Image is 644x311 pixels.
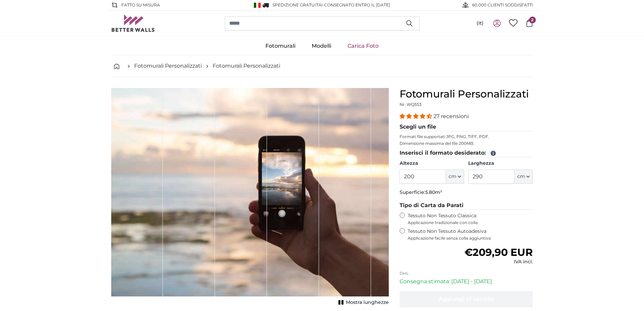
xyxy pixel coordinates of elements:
[272,2,323,7] span: Spedizione GRATUITA!
[111,55,533,77] nav: breadcrumbs
[515,170,533,184] button: cm
[400,201,533,210] legend: Tipo di Carta da Parati
[400,88,533,100] h1: Fotomurali Personalizzati
[400,113,433,119] span: 4.41 stars
[408,213,533,225] label: Tessuto Non Tessuto Classica
[517,173,525,180] span: cm
[400,291,533,307] button: Aggiungi al carrello
[323,2,390,7] span: -
[472,2,533,8] span: 60.000 CLIENTI SODDISFATTI
[449,173,456,180] span: cm
[408,236,533,241] span: Applicazione facile senza colla aggiuntiva
[408,228,533,241] label: Tessuto Non Tessuto Autoadesiva
[433,113,469,119] span: 27 recensioni
[336,298,389,307] button: Mostra lunghezze
[400,277,533,286] p: Consegna stimata: [DATE] - [DATE]
[464,259,533,265] div: IVA incl.
[400,102,422,107] span: Nr. WQ553
[446,170,464,184] button: cm
[438,296,494,302] span: Aggiungi al carrello
[111,88,389,307] div: 1 of 1
[400,141,533,146] p: Dimensione massima del file 200MB.
[400,271,533,276] p: DHL
[464,246,533,259] span: €209,90 EUR
[213,62,280,70] a: Fotomurali Personalizzati
[400,160,464,167] label: Altezza
[304,37,339,55] a: Modelli
[257,37,304,55] a: Fotomurali
[121,2,160,8] span: Fatto su misura
[111,15,155,32] img: Betterwalls
[346,299,389,306] span: Mostra lunghezze
[134,62,202,70] a: Fotomurali Personalizzati
[339,37,387,55] a: Carica Foto
[408,220,533,225] span: Applicazione tradizionale con colla
[400,134,533,139] p: Formati file supportati JPG, PNG, TIFF, PDF.
[400,149,533,157] legend: Inserisci il formato desiderato:
[400,123,533,131] legend: Scegli un file
[400,189,533,196] p: Superficie:
[529,17,536,23] span: 2
[254,3,261,8] img: Italia
[324,2,390,7] span: Consegnato entro il [DATE]
[471,17,489,29] button: (it)
[468,160,533,167] label: Larghezza
[425,189,442,195] span: 5.80m²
